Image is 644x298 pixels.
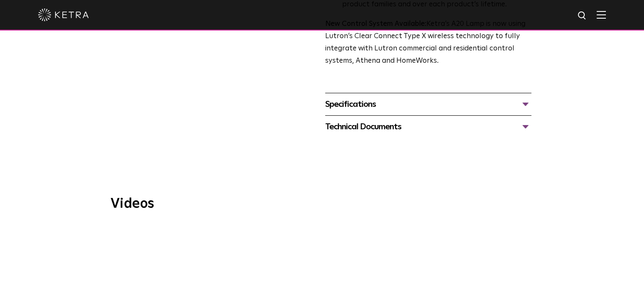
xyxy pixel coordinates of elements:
img: search icon [577,11,588,21]
h3: Videos [111,197,534,211]
div: Specifications [325,97,531,111]
p: Ketra’s A20 Lamp is now using Lutron’s Clear Connect Type X wireless technology to fully integrat... [325,18,531,67]
div: Technical Documents [325,120,531,134]
img: Hamburger%20Nav.svg [597,11,606,19]
img: ketra-logo-2019-white [38,8,89,21]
